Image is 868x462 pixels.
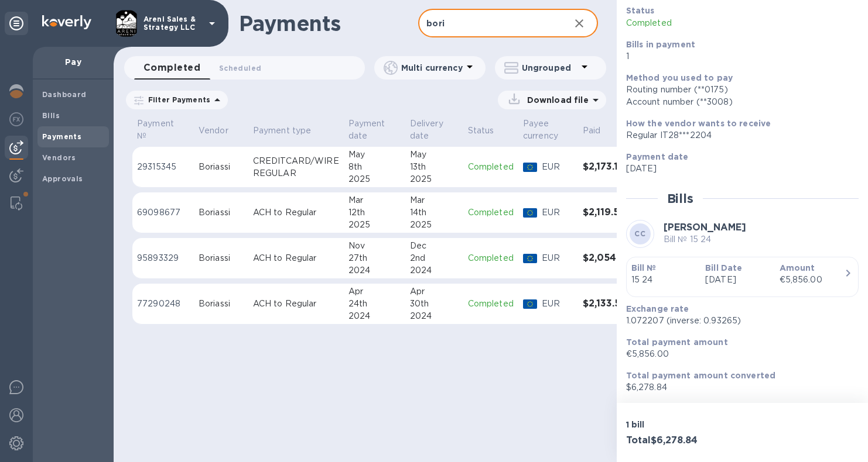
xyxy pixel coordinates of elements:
div: Dec [410,240,459,252]
p: Completed [468,252,514,264]
h2: Bills [667,191,693,206]
div: Boriassi [199,206,244,219]
p: 69098677 [137,206,189,219]
p: Paid [583,125,601,137]
b: Method you used to pay [626,73,733,82]
div: 14th [410,206,459,219]
p: $6,278.84 [626,381,849,394]
p: [DATE] [705,274,770,286]
p: Completed [468,298,514,310]
b: Vendors [42,153,76,162]
p: 1 [626,50,849,63]
span: Completed [143,60,200,76]
p: 1 bill [626,419,738,430]
div: 13th [410,161,459,173]
span: Paid [583,125,616,137]
div: Regular IT28***2204 [626,129,849,142]
p: Delivery date [410,118,443,142]
button: Bill №15 24Bill Date[DATE]Amount€5,856.00 [626,257,859,297]
p: EUR [542,298,573,310]
b: Payments [42,132,81,141]
p: Bill № 15 24 [664,233,746,246]
div: 12th [348,206,401,219]
span: Status [468,125,510,137]
b: CC [634,229,645,238]
p: Payee currency [523,118,558,142]
div: 2024 [348,310,401,322]
span: Scheduled [219,62,261,74]
p: Vendor [199,125,228,137]
p: Completed [468,206,514,219]
p: Payment type [253,125,312,137]
b: Bills [42,111,60,120]
div: Unpin categories [5,12,28,35]
div: Routing number (**0175) [626,84,849,96]
h3: $2,173.13 [583,161,628,173]
b: Total payment amount [626,337,728,347]
p: ACH to Regular [253,206,339,219]
img: Foreign exchange [9,112,23,126]
div: Mar [410,194,459,206]
span: Payment type [253,125,327,137]
p: €5,856.00 [626,348,849,360]
div: Nov [348,240,401,252]
p: Download file [522,94,589,106]
div: 2025 [348,173,401,185]
p: EUR [542,206,573,219]
p: ACH to Regular [253,252,339,264]
div: 2024 [348,264,401,277]
h3: $2,054.14 [583,253,628,264]
p: Completed [626,17,775,29]
b: Exchange rate [626,304,689,313]
div: Boriassi [199,252,244,264]
div: 2024 [410,310,459,322]
p: Completed [468,161,514,173]
p: EUR [542,252,573,264]
div: Apr [348,285,401,298]
b: Dashboard [42,90,87,99]
p: [DATE] [626,163,849,175]
p: Pay [42,56,104,68]
p: Filter Payments [143,95,210,105]
b: Status [626,6,655,15]
b: How the vendor wants to receive [626,119,771,128]
p: 77290248 [137,298,189,310]
div: 2025 [410,173,459,185]
div: 30th [410,298,459,310]
p: ACH to Regular [253,298,339,310]
p: CREDITCARD/WIRE REGULAR [253,155,339,180]
div: Boriassi [199,298,244,310]
div: Boriassi [199,161,244,173]
div: 2025 [410,219,459,231]
div: Account number (**3008) [626,96,849,108]
p: Payment date [348,118,385,142]
p: EUR [542,161,573,173]
p: 1.072207 (inverse: 0.93265) [626,315,849,327]
div: €5,856.00 [780,274,844,286]
div: 27th [348,252,401,264]
span: Payment date [348,118,401,142]
h3: $2,119.56 [583,207,628,218]
span: Payment № [137,118,189,142]
div: May [410,149,459,161]
p: Status [468,125,494,137]
b: Amount [780,263,815,273]
p: 15 24 [631,274,696,286]
p: Payment № [137,118,174,142]
div: Mar [348,194,401,206]
p: 29315345 [137,161,189,173]
b: [PERSON_NAME] [664,222,746,233]
h1: Payments [239,11,418,36]
span: Payee currency [523,118,573,142]
img: Logo [42,15,91,29]
p: 95893329 [137,252,189,264]
p: Areni Sales & Strategy LLC [143,15,202,32]
b: Total payment amount converted [626,371,776,380]
div: 2024 [410,264,459,277]
span: Vendor [199,125,244,137]
h3: Total $6,278.84 [626,435,738,446]
p: Multi currency [401,62,463,74]
div: 2nd [410,252,459,264]
div: 2025 [348,219,401,231]
b: Approvals [42,174,83,183]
